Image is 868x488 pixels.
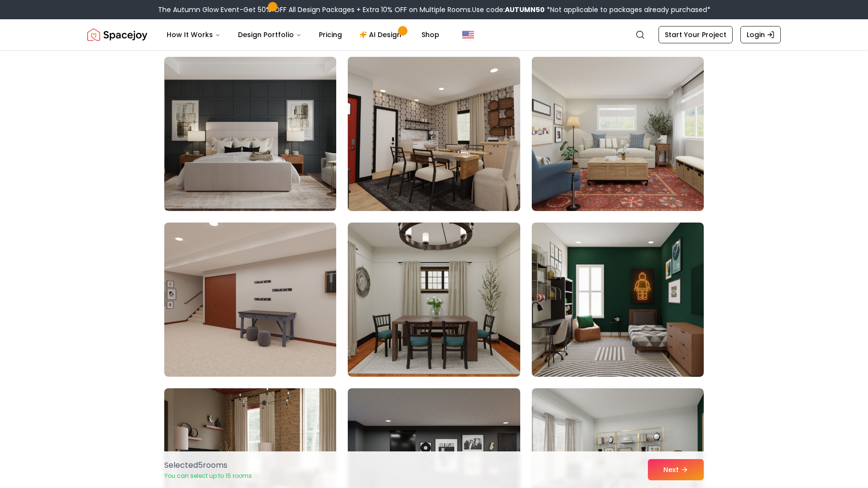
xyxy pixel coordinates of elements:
div: The Autumn Glow Event-Get 50% OFF All Design Packages + Extra 10% OFF on Multiple Rooms. [158,5,710,14]
a: AI Design [352,25,412,44]
button: Design Portfolio [230,25,309,44]
img: Spacejoy Logo [87,25,147,44]
a: Start Your Project [658,26,733,43]
a: Login [740,26,781,43]
p: Selected 5 room s [164,460,252,471]
nav: Main [159,25,447,44]
a: Spacejoy [87,25,147,44]
img: United States [462,29,474,40]
p: You can select up to 15 rooms [164,472,252,480]
img: Room room-85 [164,223,336,377]
img: Room room-82 [164,57,336,211]
img: Room room-86 [348,223,520,377]
img: Room room-83 [343,53,524,215]
span: *Not applicable to packages already purchased* [545,5,710,14]
img: Room room-87 [532,223,704,377]
button: Next [648,459,704,480]
b: AUTUMN50 [505,5,545,14]
nav: Global [87,19,781,50]
span: Use code: [472,5,545,14]
img: Room room-84 [532,57,704,211]
button: How It Works [159,25,228,44]
a: Pricing [311,25,350,44]
a: Shop [414,25,447,44]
